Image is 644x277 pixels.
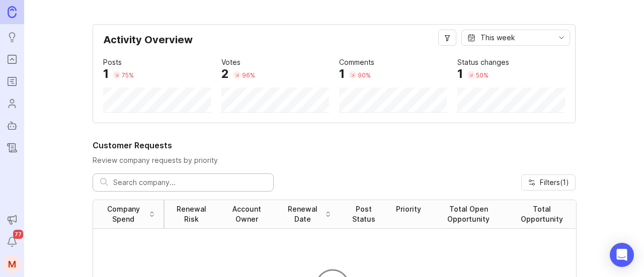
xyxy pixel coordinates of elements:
div: This week [480,32,515,43]
a: Portal [3,50,21,68]
div: Status changes [457,57,509,68]
div: Total Opportunity [516,204,568,224]
img: Canny Home [8,6,17,18]
a: Roadmaps [3,72,21,90]
a: Ideas [3,28,21,46]
a: Autopilot [3,117,21,135]
div: 75 % [122,71,134,79]
span: 77 [13,230,23,239]
div: 90 % [358,71,371,79]
div: 50 % [476,71,489,79]
a: Users [3,95,21,113]
a: Changelog [3,139,21,157]
div: 1 [339,68,345,80]
div: Priority [396,204,421,214]
div: Activity Overview [103,35,565,53]
button: M [3,255,21,273]
button: Announcements [3,211,21,229]
div: Company Spend [101,204,146,224]
p: Review company requests by priority [93,155,576,165]
h2: Customer Requests [93,139,576,151]
div: Account Owner [226,204,267,224]
div: 2 [221,68,229,80]
button: Notifications [3,233,21,251]
div: Total Open Opportunity [437,204,500,224]
div: Renewal Date [283,204,322,224]
div: Renewal Risk [173,204,210,224]
input: Search company... [113,177,266,188]
span: Filters [540,177,569,188]
div: Votes [221,57,240,68]
div: 1 [457,68,463,80]
span: ( 1 ) [560,178,569,187]
div: Post Status [348,204,380,224]
svg: toggle icon [553,34,570,42]
div: 96 % [242,71,255,79]
div: Open Intercom Messenger [610,243,634,267]
div: Posts [103,57,122,68]
div: 1 [103,68,109,80]
div: Comments [339,57,374,68]
button: Filters(1) [521,174,576,191]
